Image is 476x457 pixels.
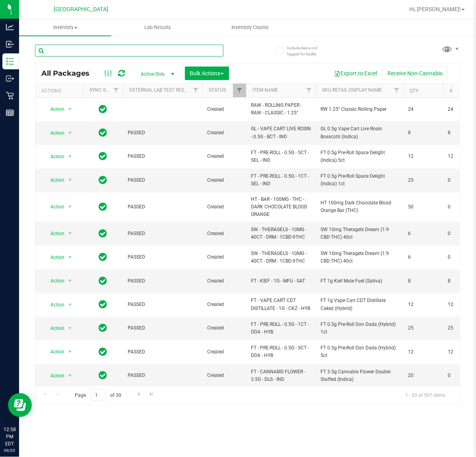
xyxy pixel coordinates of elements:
span: GL 0.5g Vape Cart Live Rosin Bosscotti (Indica) [321,125,398,140]
a: Available [449,88,473,94]
span: Action [43,346,65,357]
span: 12 [408,153,438,160]
span: In Sync [99,322,107,333]
button: Receive Non-Cannabis [382,67,448,80]
a: Go to the last page [146,389,157,400]
a: Sync Status [89,87,120,93]
span: Created [207,372,241,379]
span: Created [207,348,241,356]
span: SW 10mg Theragels Dream (1:9 CBD:THC) 40ct [321,226,398,241]
span: select [65,175,75,186]
span: Action [43,201,65,212]
span: Action [43,323,65,334]
a: Filter [390,84,403,97]
span: FT - KIEF - 1G - MFU - SAT [251,277,311,285]
inline-svg: Outbound [6,75,14,82]
span: select [65,370,75,381]
span: In Sync [99,275,107,286]
input: Search Package ID, Item Name, SKU, Lot or Part Number... [35,45,223,57]
span: Inventory Counts [221,24,280,31]
span: 20 [408,372,438,379]
span: FT - VAPE CART CDT DISTILLATE - 1G - CKZ - HYB [251,297,311,312]
span: Action [43,275,65,286]
span: In Sync [99,346,107,357]
span: 6 [408,230,438,237]
span: FT - PRE-ROLL - 0.5G - 1CT - SEL - IND [251,173,311,188]
span: GL - VAPE CART LIVE ROSIN - 0.5G - BCT - IND [251,125,311,140]
span: FT - CANNABIS FLOWER - 3.5G - DLS - IND [251,368,311,383]
span: 25 [408,324,438,332]
span: PASSED [128,348,198,356]
span: All Packages [41,69,97,78]
span: Bulk Actions [190,70,224,76]
inline-svg: Reports [6,109,14,117]
span: select [65,228,75,239]
span: Created [207,177,241,184]
a: Inventory Counts [204,19,296,36]
span: Action [43,370,65,381]
span: Created [207,203,241,211]
span: select [65,299,75,310]
a: Filter [303,84,316,97]
span: FT - PRE-ROLL - 0.5G - 1CT - DDA - HYB [251,321,311,336]
span: FT 1g Vape Cart CDT Distillate Cakez (Hybrid) [321,297,398,312]
a: Inventory [19,19,111,36]
span: FT 0.5g Pre-Roll Space Delight (Indica) 5ct [321,149,398,164]
span: 25 [408,177,438,184]
span: In Sync [99,127,107,138]
span: select [65,104,75,115]
inline-svg: Inbound [6,40,14,48]
inline-svg: Inventory [6,57,14,65]
span: FT 3.5g Cannabis Flower Double Stuffed (Indica) [321,368,398,383]
span: FT - PRE-ROLL - 0.5G - 5CT - SEL - IND [251,149,311,164]
span: Include items not tagged for facility [287,45,327,57]
span: Action [43,175,65,186]
span: Created [207,106,241,113]
span: PASSED [128,129,198,137]
span: Action [43,104,65,115]
span: Action [43,228,65,239]
p: 12:58 PM EDT [4,426,16,447]
span: FT 0.5g Pre-Roll Don Dada (Hybrid) 5ct [321,344,398,359]
span: Created [207,301,241,308]
a: Qty [410,88,418,94]
span: Action [43,299,65,310]
a: External Lab Test Result [129,87,192,93]
inline-svg: Retail [6,92,14,100]
span: select [65,323,75,334]
span: Created [207,277,241,285]
span: HT 100mg Dark Chocolate Blood Orange Bar (THC) [321,199,398,214]
span: 50 [408,203,438,211]
span: PASSED [128,203,198,211]
span: Action [43,127,65,139]
span: FT 0.5g Pre-Roll Don Dada (Hybrid) 1ct [321,321,398,336]
span: select [65,151,75,162]
span: 6 [408,253,438,261]
span: Action [43,252,65,263]
a: Filter [189,84,202,97]
a: Filter [110,84,123,97]
span: Created [207,253,241,261]
span: FT 1g Kief Mule Fuel (Sativa) [321,277,398,285]
span: 24 [408,106,438,113]
p: 09/23 [4,447,16,453]
span: Hi, [PERSON_NAME]! [409,6,461,12]
inline-svg: Analytics [6,23,14,31]
span: SW - THERAGELS - 10MG - 40CT - DRM - 1CBD-9THC [251,226,311,241]
span: PASSED [128,324,198,332]
a: Sku Retail Display Name [322,87,382,93]
span: PASSED [128,177,198,184]
span: In Sync [99,104,107,115]
span: HT - BAR - 100MG - THC - DARK CHOCOLATE BLOOD ORANGE [251,196,311,219]
span: In Sync [99,228,107,239]
span: [GEOGRAPHIC_DATA] [54,6,109,13]
span: Created [207,324,241,332]
span: Inventory [19,24,111,31]
span: 8 [408,129,438,137]
a: Lab Results [111,19,204,36]
iframe: Resource center [8,393,32,417]
span: Created [207,230,241,237]
span: RAW - ROLLING PAPER - RAW - CLASSIC - 1.25" [251,102,311,117]
span: Lab Results [134,24,182,31]
span: PASSED [128,372,198,379]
